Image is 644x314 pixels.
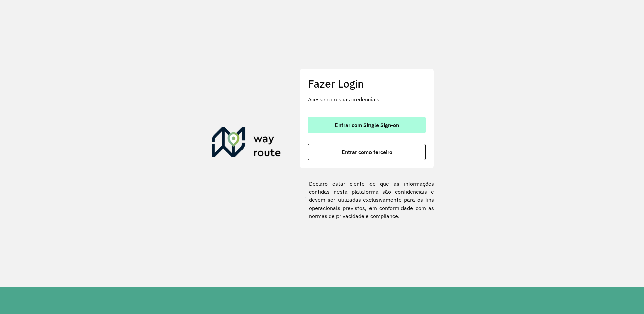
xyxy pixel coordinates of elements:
img: Roteirizador AmbevTech [212,127,281,160]
button: button [308,144,426,160]
button: button [308,117,426,133]
label: Declaro estar ciente de que as informações contidas nesta plataforma são confidenciais e devem se... [299,180,434,220]
span: Entrar com Single Sign-on [335,122,399,128]
h2: Fazer Login [308,77,426,90]
span: Entrar como terceiro [342,149,392,155]
p: Acesse com suas credenciais [308,95,426,103]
